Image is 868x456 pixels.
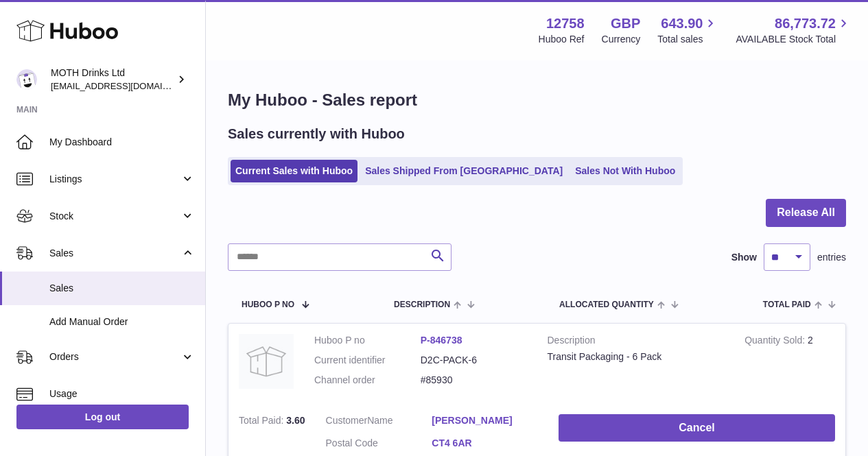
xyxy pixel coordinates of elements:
a: 86,773.72 AVAILABLE Stock Total [736,14,852,46]
a: Log out [16,405,189,429]
strong: Quantity Sold [744,335,808,349]
span: entries [817,251,846,264]
span: 86,773.72 [775,14,836,33]
span: ALLOCATED Quantity [559,300,654,309]
span: Sales [49,282,195,295]
div: MOTH Drinks Ltd [51,67,174,93]
button: Release All [766,199,846,227]
span: Total sales [657,33,718,46]
a: Sales Shipped From [GEOGRAPHIC_DATA] [360,160,567,182]
span: My Dashboard [49,136,195,149]
strong: 12758 [546,14,585,33]
a: 643.90 Total sales [657,14,718,46]
strong: GBP [611,14,640,33]
a: Sales Not With Huboo [570,160,680,182]
span: Customer [326,415,368,426]
label: Show [731,251,757,264]
div: Transit Packaging - 6 Pack [548,350,725,363]
span: Usage [49,387,195,400]
span: Stock [49,210,180,223]
button: Cancel [559,414,835,442]
span: Add Manual Order [49,315,195,328]
dt: Huboo P no [314,334,421,347]
a: [PERSON_NAME] [432,414,538,427]
div: Currency [602,33,641,46]
a: P-846738 [421,335,462,346]
span: AVAILABLE Stock Total [736,33,852,46]
div: Huboo Ref [539,33,585,46]
span: [EMAIL_ADDRESS][DOMAIN_NAME] [51,80,202,91]
img: orders@mothdrinks.com [16,69,37,90]
span: Huboo P no [242,300,294,309]
strong: Description [548,334,725,350]
h1: My Huboo - Sales report [228,89,846,111]
span: Orders [49,350,180,363]
a: CT4 6AR [432,437,538,450]
dt: Name [326,414,432,431]
dt: Channel order [314,374,421,387]
a: Current Sales with Huboo [231,160,357,182]
span: 643.90 [661,14,703,33]
img: no-photo.jpg [239,334,294,389]
span: Total paid [763,300,811,309]
span: Sales [49,247,180,260]
dd: D2C-PACK-6 [421,354,527,367]
span: 3.60 [286,415,305,426]
dt: Current identifier [314,354,421,367]
dt: Postal Code [326,437,432,453]
dd: #85930 [421,374,527,387]
span: Listings [49,173,180,186]
td: 2 [734,324,845,404]
h2: Sales currently with Huboo [228,125,405,143]
span: Description [394,300,450,309]
strong: Total Paid [239,415,286,429]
